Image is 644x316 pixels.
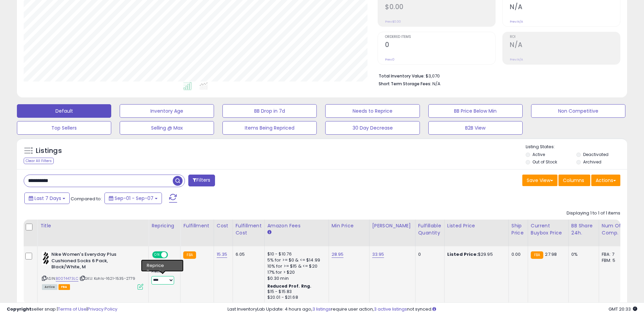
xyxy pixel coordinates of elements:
b: Total Inventory Value: [379,73,425,79]
label: Active [532,152,545,157]
h2: N/A [510,41,620,50]
small: FBA [531,251,543,259]
button: Inventory Age [120,104,214,118]
div: 17% for > $20 [267,269,324,275]
div: Title [40,222,146,229]
div: Fulfillment [183,222,211,229]
div: 5% for >= $0 & <= $14.99 [267,257,324,263]
div: seller snap | | [7,306,117,313]
button: Columns [558,175,590,186]
label: Archived [583,159,601,165]
div: Min Price [332,222,366,229]
div: BB Share 24h. [571,222,596,236]
span: Sep-01 - Sep-07 [115,195,153,202]
div: Ship Price [511,222,525,236]
label: Deactivated [583,152,609,157]
a: Terms of Use [58,306,87,312]
div: FBA: 7 [602,251,624,257]
button: Needs to Reprice [325,104,420,118]
div: Clear All Filters [24,158,54,164]
div: Fulfillment Cost [236,222,262,236]
li: $3,070 [379,71,615,80]
div: Fulfillable Quantity [418,222,442,236]
span: OFF [167,252,178,258]
a: 15.35 [217,251,228,258]
a: Privacy Policy [88,306,117,312]
a: 33.95 [372,251,384,258]
label: Out of Stock [532,159,557,165]
h2: 0 [385,41,495,50]
a: B00T4473LC [56,276,78,281]
span: Last 7 Days [34,195,61,202]
button: Last 7 Days [24,193,70,204]
div: 10% for >= $15 & <= $20 [267,263,324,269]
button: Selling @ Max [120,121,214,135]
div: ASIN: [42,251,143,289]
small: Prev: $0.00 [385,20,401,24]
a: 3 active listings [374,306,407,312]
button: 30 Day Decrease [325,121,420,135]
div: $10 - $10.76 [267,251,324,257]
small: Prev: N/A [510,20,523,24]
span: N/A [432,81,440,87]
span: Compared to: [71,196,102,202]
div: Listed Price [447,222,506,229]
span: ON [153,252,161,258]
button: BB Price Below Min [428,104,523,118]
button: Filters [188,175,215,186]
button: Sep-01 - Sep-07 [104,193,162,204]
div: [PERSON_NAME] [372,222,412,229]
div: Repricing [151,222,177,229]
b: Nike Women's Everyday Plus Cushioned Socks 6 Pack, Black/White, M [51,251,134,272]
div: Num of Comp. [602,222,626,236]
div: Amazon Fees [267,222,326,229]
button: B2B View [428,121,523,135]
b: Reduced Prof. Rng. [267,283,312,289]
small: FBA [183,251,196,259]
p: Listing States: [526,144,627,150]
button: Default [17,104,111,118]
div: Cost [217,222,230,229]
span: FBA [58,284,70,290]
b: Listed Price: [447,251,478,257]
span: Columns [563,177,584,184]
span: 27.98 [545,251,557,257]
div: 0 [418,251,439,257]
span: 2025-09-17 20:33 GMT [609,306,637,312]
small: Prev: N/A [510,58,523,62]
span: All listings currently available for purchase on Amazon [42,284,57,290]
div: $29.95 [447,251,503,257]
h2: N/A [510,3,620,12]
div: 6.05 [236,251,259,257]
div: 0% [571,251,594,257]
button: BB Drop in 7d [222,104,317,118]
button: Non Competitive [531,104,625,118]
h5: Listings [36,146,62,156]
button: Actions [591,175,620,186]
small: Amazon Fees. [267,229,271,235]
img: 31Y49XfISlL._SL40_.jpg [42,251,50,265]
span: ROI [510,35,620,39]
div: $15 - $15.83 [267,289,324,295]
div: Current Buybox Price [531,222,566,236]
div: Amazon AI [151,262,175,268]
button: Top Sellers [17,121,111,135]
div: Last InventoryLab Update: 4 hours ago, require user action, not synced. [228,306,637,313]
h2: $0.00 [385,3,495,12]
a: 3 listings [312,306,331,312]
div: $20.01 - $21.68 [267,295,324,300]
button: Items Being Repriced [222,121,317,135]
a: 28.95 [332,251,344,258]
div: 0.00 [511,251,523,257]
div: FBM: 5 [602,257,624,264]
div: Displaying 1 to 1 of 1 items [567,210,620,217]
small: Prev: 0 [385,58,395,62]
div: $0.30 min [267,275,324,281]
span: | SKU: Kohls-1621-1535-2779 [79,276,136,281]
button: Save View [522,175,557,186]
strong: Copyright [7,306,31,312]
b: Short Term Storage Fees: [379,81,431,87]
div: Preset: [151,269,175,285]
span: Ordered Items [385,35,495,39]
